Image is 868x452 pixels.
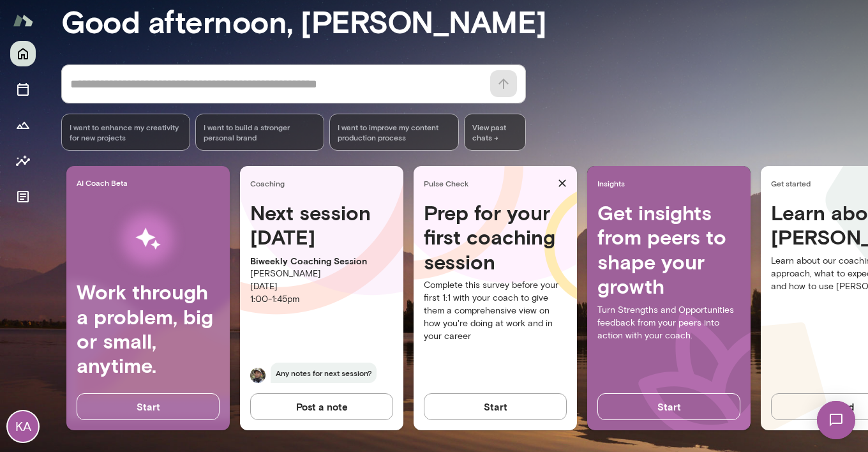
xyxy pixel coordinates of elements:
[329,114,458,151] div: I want to improve my content production process
[61,3,868,39] h3: Good afternoon, [PERSON_NAME]
[10,112,36,138] button: Growth Plan
[204,122,316,142] span: I want to build a stronger personal brand
[70,122,182,142] span: I want to enhance my creativity for new projects
[424,178,553,188] span: Pulse Check
[597,178,745,188] span: Insights
[424,279,567,343] p: Complete this survey before your first 1:1 with your coach to give them a comprehensive view on h...
[77,177,225,188] span: AI Coach Beta
[597,393,740,420] button: Start
[10,77,36,102] button: Sessions
[424,200,567,274] h4: Prep for your first coaching session
[424,393,567,420] button: Start
[61,114,190,151] div: I want to enhance my creativity for new projects
[250,368,266,383] img: Rico
[195,114,324,151] div: I want to build a stronger personal brand
[77,280,220,378] h4: Work through a problem, big or small, anytime.
[597,200,740,299] h4: Get insights from peers to shape your growth
[250,393,393,420] button: Post a note
[13,8,33,33] img: Mento
[338,122,450,142] span: I want to improve my content production process
[91,199,205,280] img: AI Workflows
[8,411,38,442] div: KA
[250,280,393,293] p: [DATE]
[250,267,393,280] p: [PERSON_NAME]
[77,393,220,420] button: Start
[250,255,393,267] p: Biweekly Coaching Session
[250,178,398,188] span: Coaching
[250,200,393,250] h4: Next session [DATE]
[250,293,393,306] p: 1:00 - 1:45pm
[271,363,377,383] span: Any notes for next session?
[597,304,740,342] p: Turn Strengths and Opportunities feedback from your peers into action with your coach.
[464,114,526,151] span: View past chats ->
[10,148,36,174] button: Insights
[10,184,36,209] button: Documents
[10,41,36,66] button: Home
